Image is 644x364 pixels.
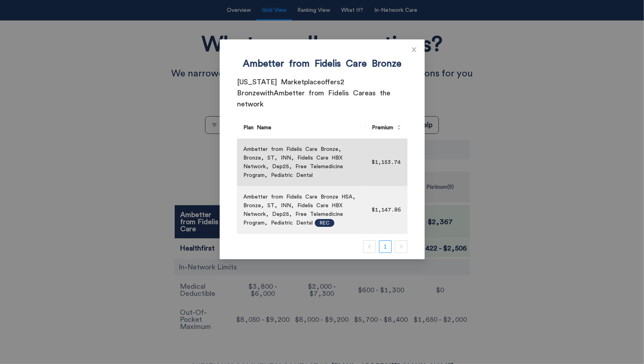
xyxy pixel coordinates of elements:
[366,117,407,139] th: Premium sortable
[315,219,334,227] sup: REC
[399,244,403,249] span: right
[395,240,407,253] button: right
[366,186,407,234] td: $1,147.86
[366,139,407,186] td: $1,153.74
[403,39,425,61] button: Close
[367,244,372,249] span: left
[372,123,395,132] span: Premium
[411,46,417,53] span: close
[379,241,391,253] a: 1
[237,76,407,110] p: [US_STATE] Marketplace offers 2 Bronze with Ambetter from Fidelis Care as the network
[243,57,401,72] h1: Ambetter from Fidelis Care Bronze
[243,193,359,227] div: Ambetter from Fidelis Care Bronze HSA, Bronze, ST, INN, Fidelis Care HBX Network, Dep25, Free Tel...
[395,240,407,253] li: Next Page
[363,240,376,253] li: Previous Page
[243,145,359,180] div: Ambetter from Fidelis Care Bronze, Bronze, ST, INN, Fidelis Care HBX Network, Dep25, Free Telemed...
[237,117,366,139] th: Plan Name
[363,240,376,253] button: left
